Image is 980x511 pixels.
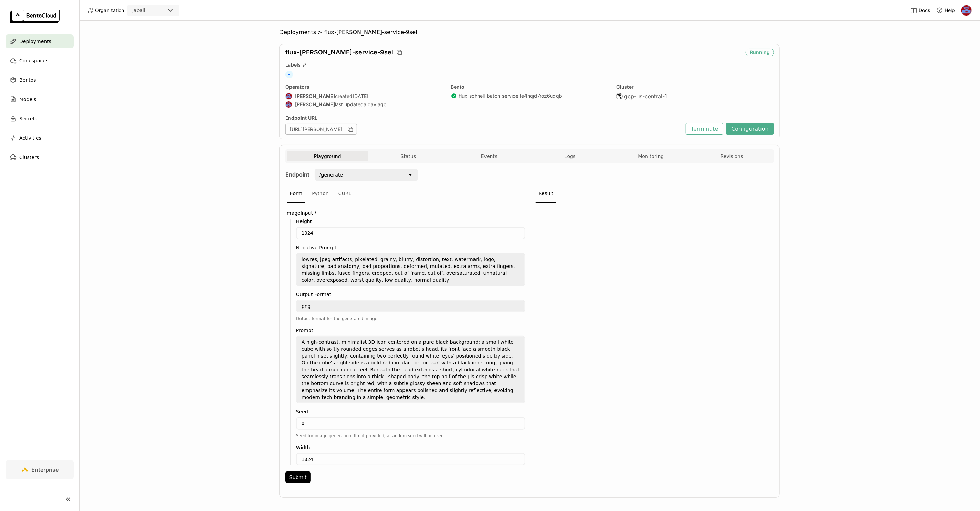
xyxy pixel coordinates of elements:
span: Models [19,95,36,103]
button: Submit [285,471,311,483]
span: Bentos [19,76,36,84]
span: Enterprise [32,466,59,473]
div: Form [287,184,305,203]
label: Width [296,445,525,450]
button: Status [368,151,449,161]
label: Height [296,219,525,224]
input: Selected /generate. [344,171,344,178]
button: Terminate [686,123,723,135]
textarea: png [297,301,525,312]
span: Docs [919,7,930,13]
span: Codespaces [19,57,48,65]
span: Activities [19,134,41,142]
button: Revisions [691,151,772,161]
div: Bento [451,84,609,90]
nav: Breadcrumbs navigation [279,29,780,36]
span: gcp-us-central-1 [624,93,667,100]
img: Jhonatan Oliveira [286,93,292,99]
span: Deployments [19,37,51,46]
span: Secrets [19,114,37,123]
div: Output format for the generated image [296,315,525,322]
strong: [PERSON_NAME] [295,93,335,99]
div: /generate [319,171,343,178]
label: Prompt [296,328,525,333]
div: jabali [132,7,145,14]
span: flux-[PERSON_NAME]-service-9sel [285,49,393,56]
span: + [285,71,293,78]
textarea: A high-contrast, minimalist 3D icon centered on a pure black background: a small white cube with ... [297,337,525,403]
button: Events [449,151,530,161]
button: Monitoring [611,151,692,161]
span: Help [945,7,955,13]
div: Cluster [616,84,774,90]
span: a day ago [364,101,386,108]
button: Configuration [726,123,774,135]
span: flux-[PERSON_NAME]-service-9sel [324,29,417,36]
a: Bentos [6,73,74,87]
button: Playground [287,151,368,161]
a: Enterprise [6,460,74,479]
div: Labels [285,62,774,68]
a: Activities [6,131,74,145]
span: [DATE] [353,93,368,99]
label: Negative Prompt [296,245,525,250]
a: flux_schnell_batch_service:fe4hqjd7roz6uqqb [459,93,562,99]
img: logo [10,10,60,23]
div: CURL [336,184,354,203]
label: Output Format [296,292,525,297]
a: Secrets [6,112,74,126]
div: last updated [285,101,443,108]
div: created [285,93,443,100]
div: Help [936,7,955,14]
div: Seed for image generation. If not provided, a random seed will be used [296,432,525,439]
div: Running [746,49,774,56]
div: [URL][PERSON_NAME] [285,124,357,135]
a: Codespaces [6,54,74,68]
a: Docs [910,7,930,14]
img: Jhonatan Oliveira [286,101,292,108]
span: Deployments [279,29,316,36]
div: Operators [285,84,443,90]
img: Jhonatan Oliveira [961,5,972,16]
label: ImageInput * [285,210,525,216]
textarea: lowres, jpeg artifacts, pixelated, grainy, blurry, distortion, text, watermark, logo, signature, ... [297,254,525,285]
div: Result [536,184,556,203]
a: Models [6,92,74,106]
strong: Endpoint [285,171,309,178]
span: > [316,29,324,36]
span: Organization [95,7,124,13]
a: Deployments [6,34,74,48]
svg: open [408,172,413,178]
span: Logs [564,153,575,159]
span: Clusters [19,153,39,161]
a: Clusters [6,150,74,164]
div: Endpoint URL [285,115,682,121]
div: Python [309,184,331,203]
strong: [PERSON_NAME] [295,101,335,108]
label: Seed [296,409,525,414]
